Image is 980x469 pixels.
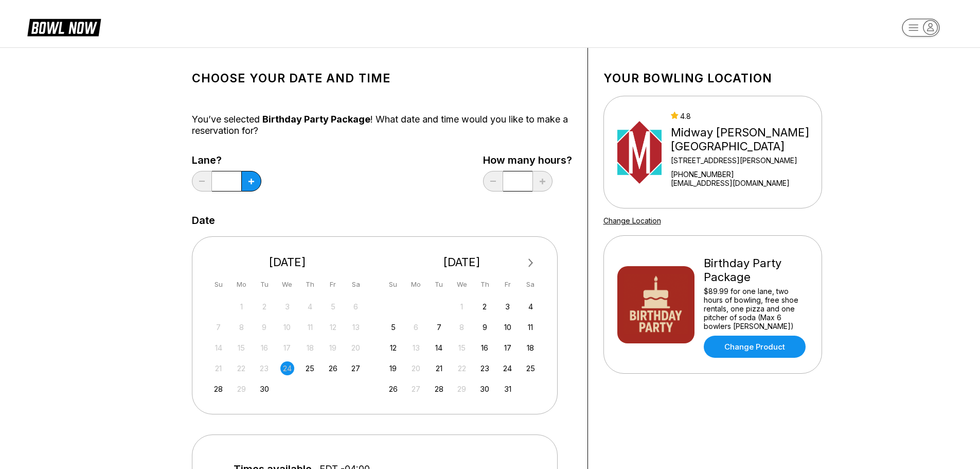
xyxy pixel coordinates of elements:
[257,341,271,355] div: Not available Tuesday, September 16th, 2025
[303,361,317,375] div: Choose Thursday, September 25th, 2025
[432,320,446,334] div: Choose Tuesday, October 7th, 2025
[303,341,317,355] div: Not available Thursday, September 18th, 2025
[257,300,271,314] div: Not available Tuesday, September 2nd, 2025
[671,112,817,120] div: 4.8
[385,299,539,396] div: month 2025-10
[432,382,446,396] div: Choose Tuesday, October 28th, 2025
[192,71,572,85] h1: Choose your Date and time
[603,71,822,85] h1: Your bowling location
[704,336,806,358] a: Change Product
[349,300,363,314] div: Not available Saturday, September 6th, 2025
[235,300,248,314] div: Not available Monday, September 1st, 2025
[208,255,367,269] div: [DATE]
[671,179,817,187] a: [EMAIL_ADDRESS][DOMAIN_NAME]
[192,215,215,226] label: Date
[524,320,538,334] div: Choose Saturday, October 11th, 2025
[524,361,538,375] div: Choose Saturday, October 25th, 2025
[192,114,572,136] div: You’ve selected ! What date and time would you like to make a reservation for?
[455,382,469,396] div: Not available Wednesday, October 29th, 2025
[704,256,808,284] div: Birthday Party Package
[671,156,817,165] div: [STREET_ADDRESS][PERSON_NAME]
[603,216,661,225] a: Change Location
[349,320,363,334] div: Not available Saturday, September 13th, 2025
[235,320,248,334] div: Not available Monday, September 8th, 2025
[455,320,469,334] div: Not available Wednesday, October 8th, 2025
[671,170,817,179] div: [PHONE_NUMBER]
[211,341,225,355] div: Not available Sunday, September 14th, 2025
[280,300,294,314] div: Not available Wednesday, September 3rd, 2025
[303,300,317,314] div: Not available Thursday, September 4th, 2025
[386,341,400,355] div: Choose Sunday, October 12th, 2025
[386,320,400,334] div: Choose Sunday, October 5th, 2025
[211,277,225,291] div: Su
[524,341,538,355] div: Choose Saturday, October 18th, 2025
[409,277,423,291] div: Mo
[235,382,248,396] div: Not available Monday, September 29th, 2025
[386,382,400,396] div: Choose Sunday, October 26th, 2025
[280,361,294,375] div: Not available Wednesday, September 24th, 2025
[409,361,423,375] div: Not available Monday, October 20th, 2025
[349,341,363,355] div: Not available Saturday, September 20th, 2025
[501,361,514,375] div: Choose Friday, October 24th, 2025
[432,341,446,355] div: Choose Tuesday, October 14th, 2025
[211,320,225,334] div: Not available Sunday, September 7th, 2025
[211,361,225,375] div: Not available Sunday, September 21st, 2025
[409,341,423,355] div: Not available Monday, October 13th, 2025
[455,300,469,314] div: Not available Wednesday, October 1st, 2025
[478,361,492,375] div: Choose Thursday, October 23rd, 2025
[326,320,340,334] div: Not available Friday, September 12th, 2025
[210,299,365,396] div: month 2025-09
[432,361,446,375] div: Choose Tuesday, October 21st, 2025
[409,320,423,334] div: Not available Monday, October 6th, 2025
[386,277,400,291] div: Su
[483,154,572,166] label: How many hours?
[455,277,469,291] div: We
[524,300,538,314] div: Choose Saturday, October 4th, 2025
[478,341,492,355] div: Choose Thursday, October 16th, 2025
[478,382,492,396] div: Choose Thursday, October 30th, 2025
[501,277,514,291] div: Fr
[257,361,271,375] div: Not available Tuesday, September 23rd, 2025
[501,320,514,334] div: Choose Friday, October 10th, 2025
[235,277,248,291] div: Mo
[409,382,423,396] div: Not available Monday, October 27th, 2025
[671,126,817,153] div: Midway [PERSON_NAME][GEOGRAPHIC_DATA]
[382,255,542,269] div: [DATE]
[478,300,492,314] div: Choose Thursday, October 2nd, 2025
[455,341,469,355] div: Not available Wednesday, October 15th, 2025
[524,277,538,291] div: Sa
[326,341,340,355] div: Not available Friday, September 19th, 2025
[303,277,317,291] div: Th
[303,320,317,334] div: Not available Thursday, September 11th, 2025
[523,255,539,271] button: Next Month
[349,361,363,375] div: Choose Saturday, September 27th, 2025
[478,277,492,291] div: Th
[349,277,363,291] div: Sa
[257,277,271,291] div: Tu
[280,341,294,355] div: Not available Wednesday, September 17th, 2025
[501,300,514,314] div: Choose Friday, October 3rd, 2025
[211,382,225,396] div: Choose Sunday, September 28th, 2025
[432,277,446,291] div: Tu
[386,361,400,375] div: Choose Sunday, October 19th, 2025
[617,114,662,191] img: Midway Bowling - Carlisle
[280,320,294,334] div: Not available Wednesday, September 10th, 2025
[478,320,492,334] div: Choose Thursday, October 9th, 2025
[326,361,340,375] div: Choose Friday, September 26th, 2025
[235,341,248,355] div: Not available Monday, September 15th, 2025
[262,114,370,125] span: Birthday Party Package
[326,277,340,291] div: Fr
[192,154,261,166] label: Lane?
[704,287,808,331] div: $89.99 for one lane, two hours of bowling, free shoe rentals, one pizza and one pitcher of soda (...
[501,341,514,355] div: Choose Friday, October 17th, 2025
[257,320,271,334] div: Not available Tuesday, September 9th, 2025
[235,361,248,375] div: Not available Monday, September 22nd, 2025
[617,266,694,343] img: Birthday Party Package
[257,382,271,396] div: Choose Tuesday, September 30th, 2025
[455,361,469,375] div: Not available Wednesday, October 22nd, 2025
[501,382,514,396] div: Choose Friday, October 31st, 2025
[326,300,340,314] div: Not available Friday, September 5th, 2025
[280,277,294,291] div: We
